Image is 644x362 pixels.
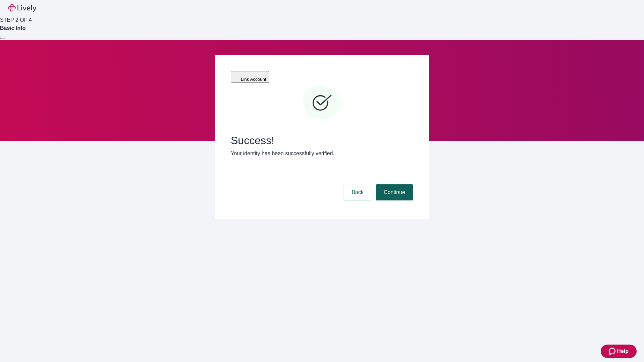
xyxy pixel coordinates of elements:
img: Lively [8,4,36,12]
span: Help [617,347,629,355]
button: Zendesk support iconHelp [601,345,637,358]
svg: Checkmark icon [302,83,342,123]
svg: Zendesk support icon [609,347,617,355]
button: Back [343,184,372,200]
button: Link Account [231,71,269,83]
p: Your identity has been successfully verified. [231,149,413,158]
button: Continue [376,184,413,200]
span: Success! [231,134,413,147]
